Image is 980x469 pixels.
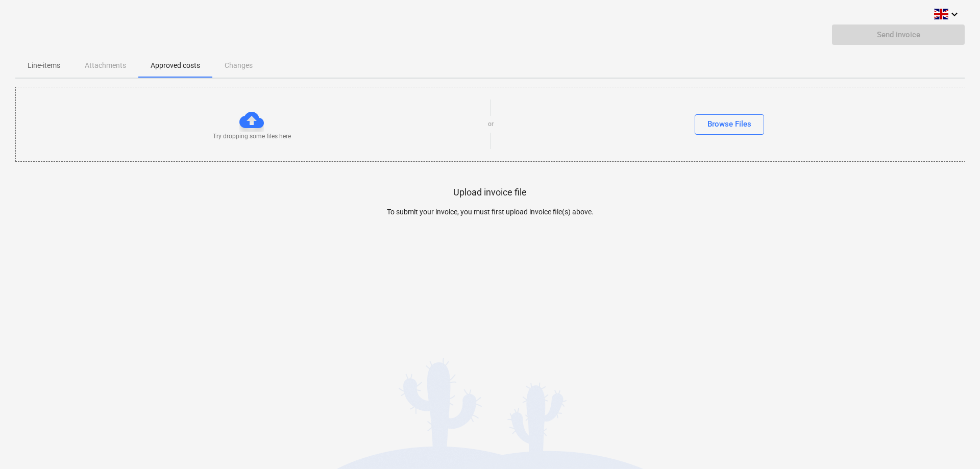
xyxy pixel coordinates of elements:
[28,60,60,71] p: Line-items
[488,120,494,129] p: or
[453,186,527,199] p: Upload invoice file
[253,207,727,217] p: To submit your invoice, you must first upload invoice file(s) above.
[213,132,291,141] p: Try dropping some files here
[15,87,966,162] div: Try dropping some files hereorBrowse Files
[695,114,764,135] button: Browse Files
[707,117,751,131] div: Browse Files
[948,8,961,20] i: keyboard_arrow_down
[151,60,200,71] p: Approved costs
